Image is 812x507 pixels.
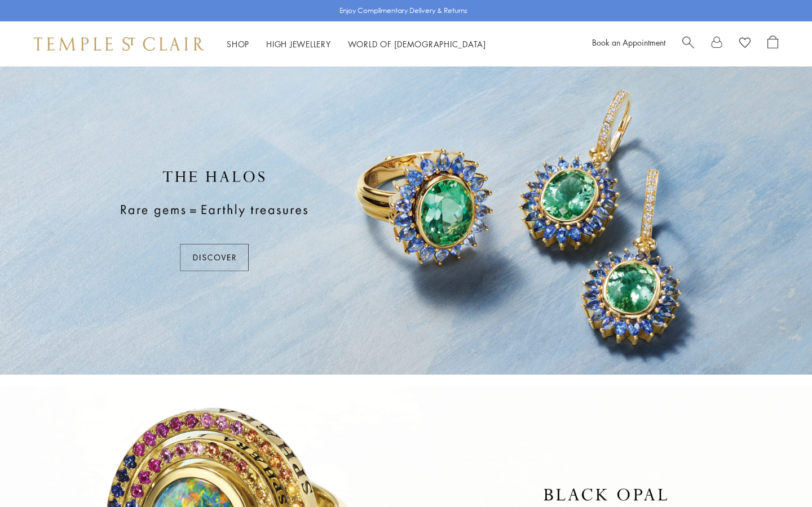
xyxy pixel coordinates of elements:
[227,38,249,50] a: ShopShop
[739,35,751,52] a: View Wishlist
[339,5,467,16] p: Enjoy Complimentary Delivery & Returns
[266,38,331,50] a: High JewelleryHigh Jewellery
[682,35,694,52] a: Search
[767,35,778,52] a: Open Shopping Bag
[592,37,665,48] a: Book an Appointment
[34,37,204,51] img: Temple St. Clair
[227,37,486,51] nav: Main navigation
[348,38,486,50] a: World of [DEMOGRAPHIC_DATA]World of [DEMOGRAPHIC_DATA]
